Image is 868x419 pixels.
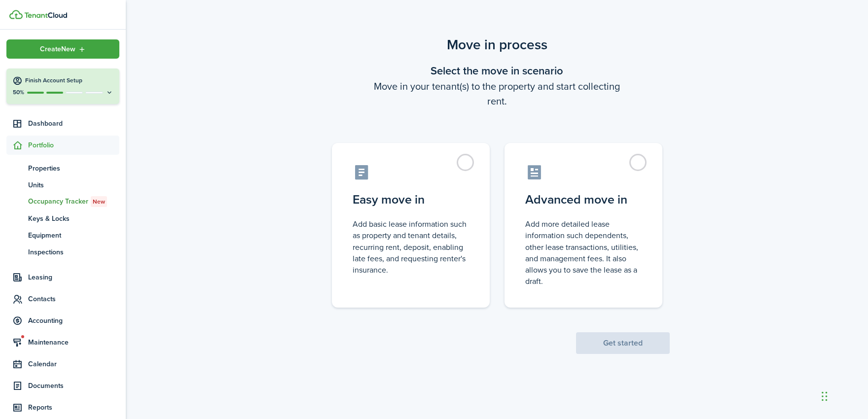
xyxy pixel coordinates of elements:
[28,315,119,326] span: Accounting
[353,191,469,209] control-radio-card-title: Easy move in
[325,79,670,108] wizard-step-header-description: Move in your tenant(s) to the property and start collecting rent.
[28,196,119,207] span: Occupancy Tracker
[9,10,23,19] img: TenantCloud
[28,213,119,224] span: Keys & Locks
[819,372,868,419] iframe: Chat Widget
[525,191,642,209] control-radio-card-title: Advanced move in
[25,76,113,85] h4: Finish Account Setup
[24,12,67,18] img: TenantCloud
[353,218,469,276] control-radio-card-description: Add basic lease information such as property and tenant details, recurring rent, deposit, enablin...
[28,337,119,348] span: Maintenance
[28,180,119,190] span: Units
[12,88,25,97] p: 50%
[28,118,119,129] span: Dashboard
[28,247,119,257] span: Inspections
[28,381,119,391] span: Documents
[6,160,119,176] a: Properties
[28,402,119,413] span: Reports
[6,193,119,210] a: Occupancy TrackerNew
[28,272,119,282] span: Leasing
[822,382,828,411] div: Drag
[40,46,75,53] span: Create New
[6,227,119,244] a: Equipment
[6,114,119,133] a: Dashboard
[6,69,119,104] button: Finish Account Setup50%
[325,63,670,79] wizard-step-header-title: Select the move in scenario
[6,244,119,260] a: Inspections
[325,35,670,55] scenario-title: Move in process
[6,39,119,59] button: Open menu
[6,176,119,193] a: Units
[28,140,119,150] span: Portfolio
[28,359,119,369] span: Calendar
[28,163,119,174] span: Properties
[6,398,119,417] a: Reports
[93,197,105,206] span: New
[6,210,119,227] a: Keys & Locks
[28,230,119,241] span: Equipment
[525,218,642,287] control-radio-card-description: Add more detailed lease information such dependents, other lease transactions, utilities, and man...
[28,294,119,304] span: Contacts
